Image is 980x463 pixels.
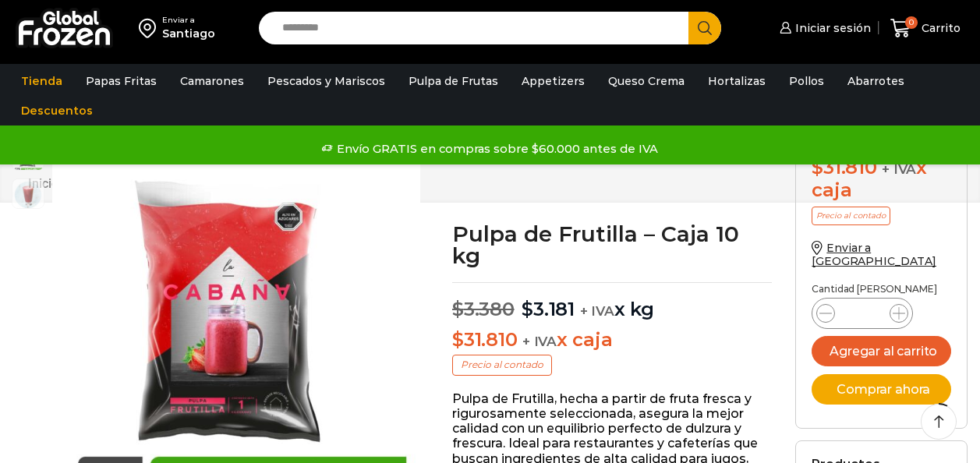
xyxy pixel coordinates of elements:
a: Papas Fritas [78,66,165,96]
bdi: 3.380 [452,298,515,320]
a: Camarones [172,66,252,96]
button: Search button [688,12,721,44]
div: x caja [812,157,951,202]
bdi: 31.810 [812,156,876,178]
p: Precio al contado [812,207,890,225]
a: Abarrotes [840,66,912,96]
span: Carrito [918,20,961,36]
a: Tienda [13,66,70,96]
button: Comprar ahora [812,374,951,405]
div: Santiago [162,26,215,41]
span: + IVA [522,334,557,349]
span: + IVA [580,303,614,319]
h1: Pulpa de Frutilla – Caja 10 kg [452,223,772,267]
a: Iniciar sesión [776,12,871,44]
a: Appetizers [514,66,593,96]
span: $ [452,298,464,320]
span: $ [522,298,533,320]
a: Pulpa de Frutas [401,66,506,96]
span: + IVA [882,161,916,177]
span: jugo-frambuesa [12,179,44,210]
a: Pollos [781,66,832,96]
a: Pescados y Mariscos [260,66,393,96]
a: Descuentos [13,96,101,125]
p: x kg [452,282,772,321]
img: address-field-icon.svg [139,15,162,41]
p: Cantidad [PERSON_NAME] [812,284,951,295]
a: Queso Crema [600,66,692,96]
span: $ [812,156,823,178]
button: Agregar al carrito [812,336,951,366]
span: Iniciar sesión [791,20,871,36]
input: Product quantity [847,302,877,324]
bdi: 3.181 [522,298,575,320]
p: Precio al contado [452,355,552,375]
span: 0 [905,16,918,29]
div: Enviar a [162,15,215,26]
span: $ [452,328,464,351]
bdi: 31.810 [452,328,517,351]
a: Enviar a [GEOGRAPHIC_DATA] [812,241,936,268]
p: x caja [452,329,772,352]
a: 0 Carrito [886,10,964,47]
a: Hortalizas [700,66,773,96]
